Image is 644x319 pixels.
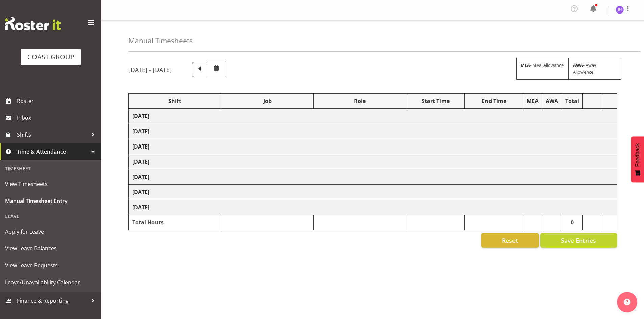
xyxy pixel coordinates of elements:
[17,96,98,106] span: Roster
[5,277,96,287] span: Leave/Unavailability Calendar
[5,260,96,270] span: View Leave Requests
[2,240,100,257] a: View Leave Balances
[502,236,518,245] span: Reset
[5,17,61,30] img: Rosterit website logo
[129,154,617,169] td: [DATE]
[129,185,617,200] td: [DATE]
[129,124,617,139] td: [DATE]
[2,192,100,209] a: Manual Timesheet Entry
[5,196,96,206] span: Manual Timesheet Entry
[17,130,88,140] span: Shifts
[635,143,641,167] span: Feedback
[2,176,100,192] a: View Timesheets
[2,162,100,176] div: Timesheet
[17,113,98,123] span: Inbox
[410,97,461,105] div: Start Time
[573,62,583,68] strong: AWA
[616,6,624,14] img: jeremy-hogan1166.jpg
[128,37,193,45] h4: Manual Timesheets
[468,97,520,105] div: End Time
[565,97,579,105] div: Total
[129,109,617,124] td: [DATE]
[5,179,96,189] span: View Timesheets
[2,274,100,291] a: Leave/Unavailability Calendar
[527,97,539,105] div: MEA
[225,97,310,105] div: Job
[2,257,100,274] a: View Leave Requests
[561,236,596,245] span: Save Entries
[27,52,74,62] div: COAST GROUP
[129,215,221,230] td: Total Hours
[481,233,539,248] button: Reset
[17,147,88,157] span: Time & Attendance
[2,223,100,240] a: Apply for Leave
[569,58,621,79] div: - Away Allowence
[317,97,403,105] div: Role
[562,215,583,230] td: 0
[5,243,96,254] span: View Leave Balances
[624,299,630,305] img: help-xxl-2.png
[17,296,88,306] span: Finance & Reporting
[631,136,644,182] button: Feedback - Show survey
[546,97,558,105] div: AWA
[2,209,100,223] div: Leave
[129,200,617,215] td: [DATE]
[521,62,530,68] strong: MEA
[5,227,96,237] span: Apply for Leave
[540,233,617,248] button: Save Entries
[128,66,172,73] h5: [DATE] - [DATE]
[132,97,218,105] div: Shift
[129,139,617,154] td: [DATE]
[516,58,569,79] div: - Meal Allowance
[129,169,617,185] td: [DATE]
